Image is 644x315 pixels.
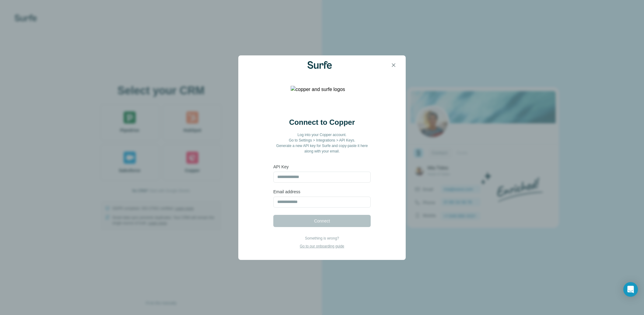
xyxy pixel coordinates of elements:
img: copper and surfe logos [291,86,353,110]
label: API Key [273,164,371,170]
p: Something is wrong? [300,236,344,241]
p: Go to our onboarding guide [300,243,344,249]
div: Open Intercom Messenger [623,282,638,297]
label: Email address [273,189,371,195]
h2: Connect to Copper [289,117,355,127]
p: Log into your Copper account. Go to Settings > Integrations > API Keys. Generate a new API key fo... [273,132,371,154]
img: Surfe Logo [307,61,332,68]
